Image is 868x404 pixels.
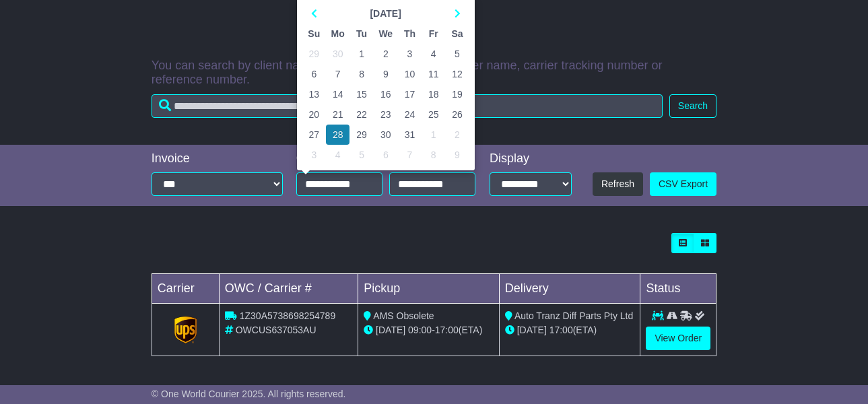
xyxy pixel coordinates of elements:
[349,64,373,84] td: 8
[650,172,716,196] a: CSV Export
[398,125,422,145] td: 31
[302,24,326,44] th: Su
[349,125,373,145] td: 29
[514,310,633,321] span: Auto Tranz Diff Parts Pty Ltd
[326,3,445,24] th: Select Month
[240,310,335,321] span: 1Z30A5738698254789
[152,151,283,166] div: Invoice
[445,84,469,104] td: 19
[445,64,469,84] td: 12
[398,64,422,84] td: 10
[349,84,373,104] td: 15
[422,24,445,44] th: Fr
[445,44,469,64] td: 5
[499,274,640,304] td: Delivery
[326,44,350,64] td: 30
[349,24,373,44] th: Tu
[435,325,459,335] span: 17:00
[326,64,350,84] td: 7
[398,145,422,165] td: 7
[646,327,710,350] a: View Order
[669,94,716,118] button: Search
[349,104,373,125] td: 22
[445,104,469,125] td: 26
[152,59,716,88] p: You can search by client name, OWC tracking number, carrier name, carrier tracking number or refe...
[326,24,350,44] th: Mo
[398,84,422,104] td: 17
[374,24,398,44] th: We
[374,64,398,84] td: 9
[640,274,716,304] td: Status
[422,104,445,125] td: 25
[364,323,494,337] div: - (ETA)
[445,24,469,44] th: Sa
[326,104,350,125] td: 21
[174,316,197,343] img: GetCarrierServiceLogo
[398,44,422,64] td: 3
[326,125,350,145] td: 28
[219,274,358,304] td: OWC / Carrier #
[374,125,398,145] td: 30
[302,125,326,145] td: 27
[376,325,405,335] span: [DATE]
[374,84,398,104] td: 16
[302,84,326,104] td: 13
[517,325,547,335] span: [DATE]
[302,64,326,84] td: 6
[422,125,445,145] td: 1
[152,274,219,304] td: Carrier
[505,323,635,337] div: (ETA)
[549,325,573,335] span: 17:00
[349,145,373,165] td: 5
[593,172,643,196] button: Refresh
[358,274,500,304] td: Pickup
[302,145,326,165] td: 3
[326,84,350,104] td: 14
[398,24,422,44] th: Th
[398,104,422,125] td: 24
[152,389,346,399] span: © One World Courier 2025. All rights reserved.
[374,44,398,64] td: 2
[236,325,316,335] span: OWCUS637053AU
[302,44,326,64] td: 29
[422,64,445,84] td: 11
[445,145,469,165] td: 9
[408,325,432,335] span: 09:00
[349,44,373,64] td: 1
[326,145,350,165] td: 4
[490,151,572,166] div: Display
[445,125,469,145] td: 2
[422,145,445,165] td: 8
[374,104,398,125] td: 23
[422,84,445,104] td: 18
[373,310,434,321] span: AMS Obsolete
[422,44,445,64] td: 4
[302,104,326,125] td: 20
[374,145,398,165] td: 6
